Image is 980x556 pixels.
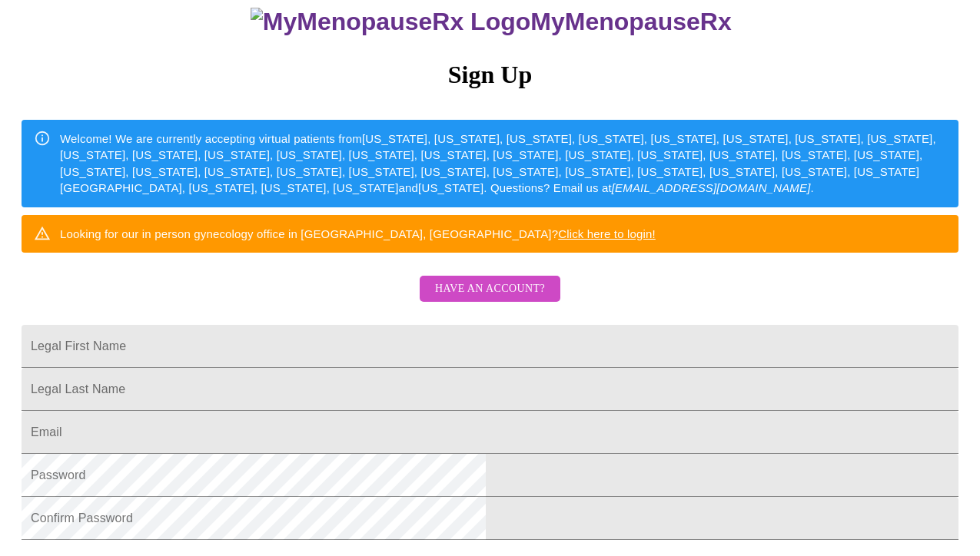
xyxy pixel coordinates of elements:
[420,276,560,303] button: Have an account?
[251,8,530,36] img: MyMenopauseRx Logo
[22,61,958,89] h3: Sign Up
[416,293,564,306] a: Have an account?
[558,227,656,240] a: Click here to login!
[60,220,656,248] div: Looking for our in person gynecology office in [GEOGRAPHIC_DATA], [GEOGRAPHIC_DATA]?
[435,280,545,299] span: Have an account?
[612,181,811,194] em: [EMAIL_ADDRESS][DOMAIN_NAME]
[24,8,959,36] h3: MyMenopauseRx
[60,124,946,203] div: Welcome! We are currently accepting virtual patients from [US_STATE], [US_STATE], [US_STATE], [US...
